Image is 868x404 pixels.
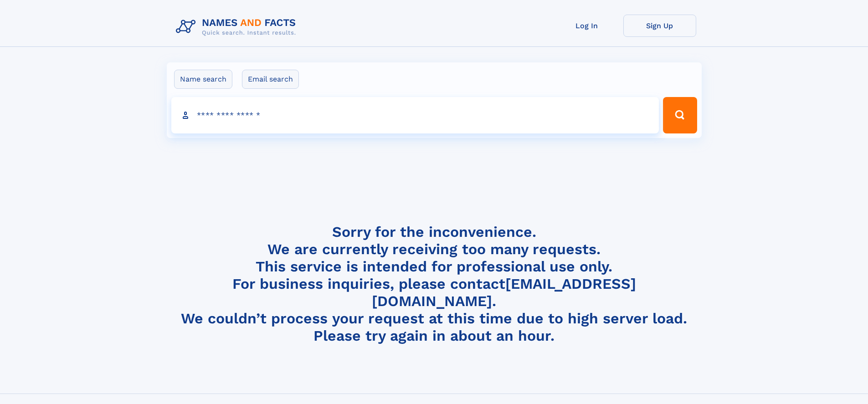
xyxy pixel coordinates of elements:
[172,223,696,345] h4: Sorry for the inconvenience. We are currently receiving too many requests. This service is intend...
[174,70,232,89] label: Name search
[242,70,299,89] label: Email search
[172,15,303,39] img: Logo Names and Facts
[550,15,623,37] a: Log In
[372,275,636,310] a: [EMAIL_ADDRESS][DOMAIN_NAME]
[663,97,697,133] button: Search Button
[623,15,696,37] a: Sign Up
[171,97,659,133] input: search input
